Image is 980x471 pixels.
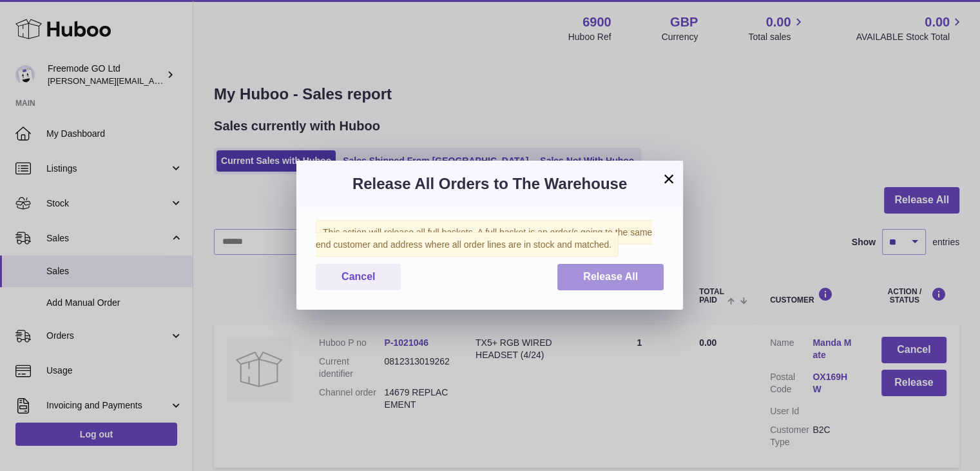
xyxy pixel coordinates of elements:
span: Cancel [341,271,375,282]
span: This action will release all full baskets. A full basket is an order/s going to the same end cust... [316,220,652,257]
button: Cancel [316,264,401,290]
button: Release All [557,264,664,290]
h3: Release All Orders to The Warehouse [316,174,664,194]
span: Release All [583,271,638,282]
button: × [661,171,677,186]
